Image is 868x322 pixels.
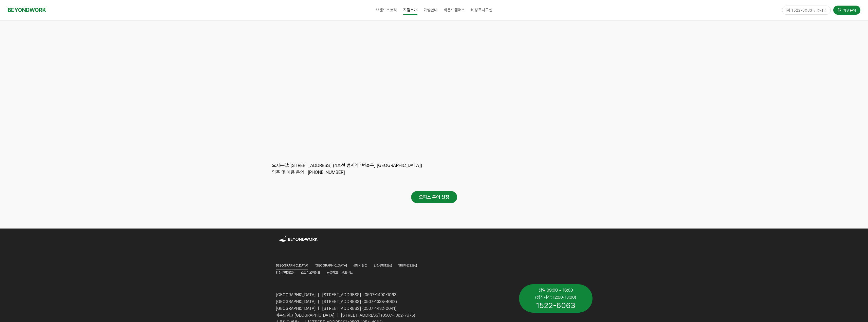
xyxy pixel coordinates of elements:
span: 비욘드워크 [GEOGRAPHIC_DATA] | [STREET_ADDRESS] (0507-1382-7975) [276,313,415,318]
span: 분당서현점 [353,263,367,267]
span: 가맹문의 [842,8,856,13]
span: 인천부평3호점 [276,271,294,274]
span: 인천부평1호점 [374,263,392,267]
span: (점심시간: 12:00-13:00) [535,295,576,300]
span: 인천부평2호점 [398,263,417,267]
a: 분당서현점 [353,263,367,270]
span: [GEOGRAPHIC_DATA] | [STREET_ADDRESS] (0507-1490-1063) [276,292,398,297]
a: 공유창고 비욘드큐브 [327,270,353,277]
a: [GEOGRAPHIC_DATA] [276,263,308,270]
span: 지점소개 [403,6,417,15]
span: 가맹안내 [423,8,438,12]
span: 스튜디오비욘드 [301,271,320,274]
span: [GEOGRAPHIC_DATA] [276,263,308,267]
a: 가맹안내 [420,4,441,16]
a: 인천부평1호점 [374,263,392,270]
a: BEYONDWORK [8,5,46,15]
span: 브랜드스토리 [376,8,397,12]
span: [GEOGRAPHIC_DATA] [315,263,347,267]
a: 비욘드캠퍼스 [441,4,468,16]
a: 가맹문의 [833,6,860,14]
a: 브랜드스토리 [373,4,400,16]
span: 평일 09:00 ~ 18:00 [539,288,573,293]
span: [GEOGRAPHIC_DATA] | [STREET_ADDRESS] (0507-1338-4063) [276,299,397,304]
span: 비상주사무실 [471,8,492,12]
span: [GEOGRAPHIC_DATA] | [STREET_ADDRESS] (0507-1432-0641) [276,306,397,311]
a: 지점소개 [400,4,420,16]
span: 1522-6063 [536,301,575,310]
span: 입주 및 이용 문의 : [PHONE_NUMBER] [272,169,345,175]
span: 비욘드캠퍼스 [444,8,465,12]
span: 오시는길: [STREET_ADDRESS] (4호선 범계역 1번출구, [GEOGRAPHIC_DATA]) [272,163,422,168]
a: 비상주사무실 [468,4,495,16]
a: 오피스 투어 신청 [411,191,457,203]
strong: 오피스 투어 신청 [419,194,449,200]
a: 인천부평2호점 [398,263,417,270]
a: [GEOGRAPHIC_DATA] [315,263,347,270]
a: 인천부평3호점 [276,270,294,277]
a: 스튜디오비욘드 [301,270,320,277]
span: 공유창고 비욘드큐브 [327,271,353,274]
